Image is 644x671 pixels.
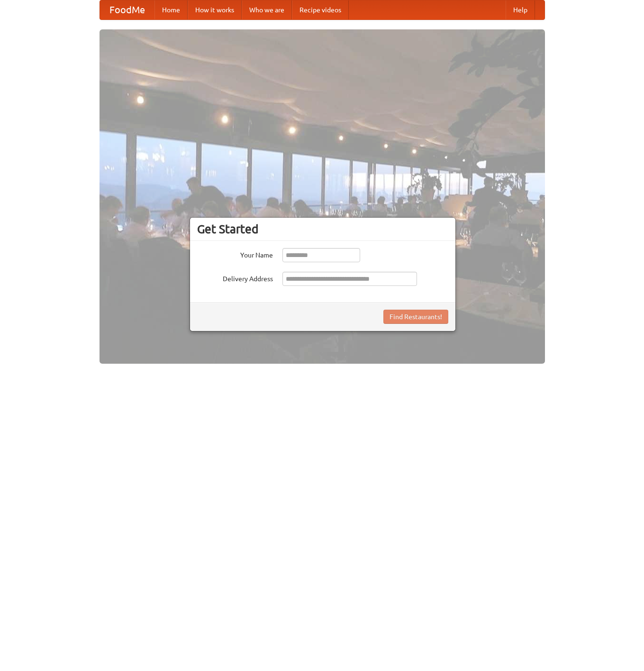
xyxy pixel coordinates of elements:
[242,0,292,19] a: Who we are
[188,0,242,19] a: How it works
[292,0,349,19] a: Recipe videos
[197,222,448,236] h3: Get Started
[197,272,273,284] label: Delivery Address
[154,0,188,19] a: Home
[197,248,273,260] label: Your Name
[100,0,154,19] a: FoodMe
[506,0,535,19] a: Help
[383,310,448,324] button: Find Restaurants!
